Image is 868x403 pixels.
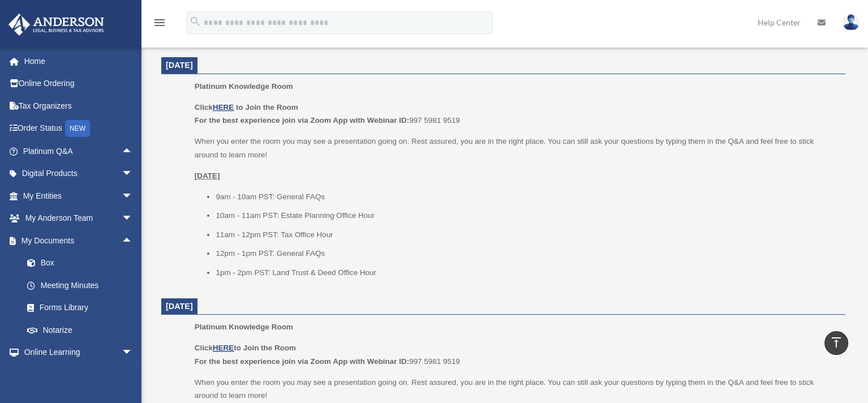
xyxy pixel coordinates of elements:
[189,15,201,28] i: search
[8,72,150,95] a: Online Ordering
[122,363,144,387] span: arrow_drop_down
[195,101,837,127] p: 997 5981 9519
[153,20,166,29] a: menu
[16,252,150,275] a: Box
[213,344,234,352] a: HERE
[195,323,293,331] span: Platinum Knowledge Room
[8,117,150,140] a: Order StatusNEW
[195,172,220,180] u: [DATE]
[166,302,193,311] span: [DATE]
[824,331,848,355] a: vertical_align_top
[65,120,90,137] div: NEW
[8,162,150,185] a: Digital Productsarrow_drop_down
[8,50,150,72] a: Home
[216,190,837,204] li: 9am - 10am PST: General FAQs
[153,16,166,29] i: menu
[122,207,144,230] span: arrow_drop_down
[195,344,296,352] b: Click to Join the Room
[8,229,150,252] a: My Documentsarrow_drop_up
[8,140,150,162] a: Platinum Q&Aarrow_drop_up
[122,162,144,186] span: arrow_drop_down
[8,363,150,386] a: Billingarrow_drop_down
[843,14,860,31] img: User Pic
[122,229,144,252] span: arrow_drop_up
[216,266,837,280] li: 1pm - 2pm PST: Land Trust & Deed Office Hour
[122,140,144,163] span: arrow_drop_up
[166,61,193,70] span: [DATE]
[16,319,150,341] a: Notarize
[16,274,150,297] a: Meeting Minutes
[216,247,837,260] li: 12pm - 1pm PST: General FAQs
[213,103,234,112] a: HERE
[8,185,150,207] a: My Entitiesarrow_drop_down
[8,207,150,230] a: My Anderson Teamarrow_drop_down
[16,297,150,319] a: Forms Library
[5,14,108,36] img: Anderson Advisors Platinum Portal
[195,135,837,161] p: When you enter the room you may see a presentation going on. Rest assured, you are in the right p...
[195,103,236,112] b: Click
[195,116,409,125] b: For the best experience join via Zoom App with Webinar ID:
[195,341,837,368] p: 997 5981 9519
[216,209,837,222] li: 10am - 11am PST: Estate Planning Office Hour
[8,95,150,117] a: Tax Organizers
[122,185,144,208] span: arrow_drop_down
[236,103,298,112] b: to Join the Room
[195,82,293,91] span: Platinum Knowledge Room
[195,357,409,366] b: For the best experience join via Zoom App with Webinar ID:
[216,228,837,242] li: 11am - 12pm PST: Tax Office Hour
[8,341,150,364] a: Online Learningarrow_drop_down
[122,341,144,365] span: arrow_drop_down
[830,336,843,349] i: vertical_align_top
